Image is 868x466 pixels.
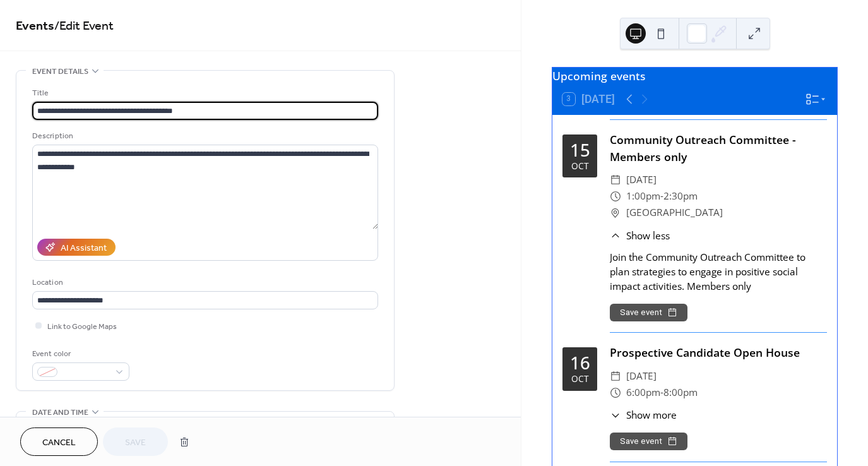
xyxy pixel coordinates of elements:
[626,385,660,401] span: 6:00pm
[610,304,687,321] button: Save event
[610,229,621,243] div: ​
[47,320,117,333] span: Link to Google Maps
[32,276,376,289] div: Location
[626,229,670,243] span: Show less
[610,229,670,243] button: ​Show less
[610,205,621,221] div: ​
[626,368,657,385] span: [DATE]
[610,385,621,401] div: ​
[610,433,687,450] button: Save event
[663,385,698,401] span: 8:00pm
[610,408,621,422] div: ​
[54,14,114,39] span: / Edit Event
[626,172,657,188] span: [DATE]
[571,374,589,383] div: Oct
[610,250,827,294] div: Join the Community Outreach Committee to plan strategies to engage in positive social impact acti...
[42,436,76,450] span: Cancel
[660,385,663,401] span: -
[660,188,663,205] span: -
[626,205,723,221] span: [GEOGRAPHIC_DATA]
[16,14,54,39] a: Events
[552,68,837,84] div: Upcoming events
[626,188,660,205] span: 1:00pm
[32,129,376,143] div: Description
[610,188,621,205] div: ​
[61,242,107,255] div: AI Assistant
[663,188,698,205] span: 2:30pm
[32,87,376,100] div: Title
[610,172,621,188] div: ​
[20,427,98,456] button: Cancel
[37,239,116,256] button: AI Assistant
[626,408,677,422] span: Show more
[571,162,589,170] div: Oct
[610,408,677,422] button: ​Show more
[610,368,621,385] div: ​
[32,406,88,419] span: Date and time
[610,344,827,361] div: Prospective Candidate Open House
[32,65,88,78] span: Event details
[610,131,827,165] div: Community Outreach Committee - Members only
[32,347,127,361] div: Event color
[570,141,590,159] div: 15
[570,354,590,372] div: 16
